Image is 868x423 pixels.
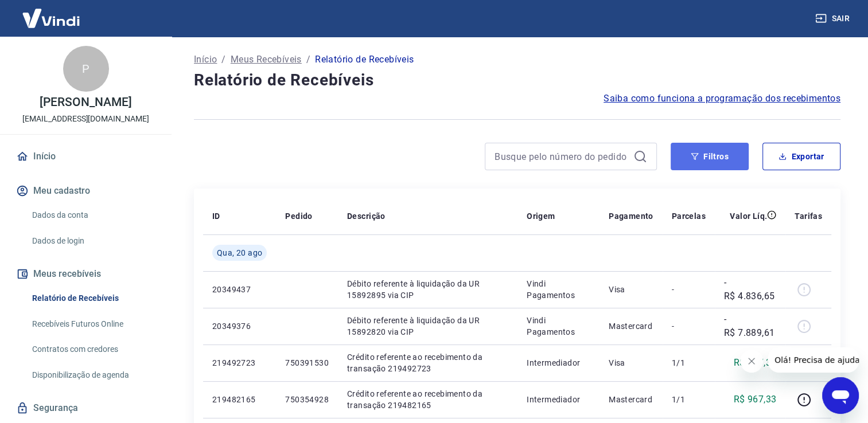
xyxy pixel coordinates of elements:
[347,351,508,374] p: Crédito referente ao recebimento da transação 219492723
[7,8,96,17] span: Olá! Precisa de ajuda?
[672,320,706,332] p: -
[347,210,386,222] p: Descrição
[285,394,329,405] p: 750354928
[672,210,706,222] p: Parcelas
[217,247,262,258] span: Qua, 20 ago
[212,320,267,332] p: 20349376
[28,287,158,310] a: Relatório de Recebíveis
[604,92,840,105] a: Saiba como funciona a programação dos recebimentos
[28,312,158,336] a: Recebíveis Futuros Online
[212,357,267,369] p: 219492723
[194,69,840,92] h4: Relatório de Recebíveis
[822,377,859,414] iframe: Botão para abrir a janela de mensagens
[672,284,706,295] p: -
[527,315,590,338] p: Vindi Pagamentos
[762,143,840,170] button: Exportar
[671,143,749,170] button: Filtros
[14,144,158,169] a: Início
[231,53,302,66] a: Meus Recebíveis
[813,8,854,29] button: Sair
[306,53,310,66] p: /
[347,315,508,338] p: Débito referente à liquidação da UR 15892820 via CIP
[734,393,777,406] p: R$ 967,33
[347,278,508,301] p: Débito referente à liquidação da UR 15892895 via CIP
[609,357,653,369] p: Visa
[768,347,859,373] iframe: Mensagem da empresa
[14,395,158,421] a: Segurança
[672,357,706,369] p: 1/1
[795,210,822,222] p: Tarifas
[609,210,653,222] p: Pagamento
[63,46,109,92] div: P
[221,53,225,66] p: /
[14,261,158,287] button: Meus recebíveis
[315,53,414,66] p: Relatório de Recebíveis
[527,278,590,301] p: Vindi Pagamentos
[212,284,267,295] p: 20349437
[609,284,653,295] p: Visa
[28,363,158,387] a: Disponibilização de agenda
[495,148,629,165] input: Busque pelo número do pedido
[347,388,508,411] p: Crédito referente ao recebimento da transação 219482165
[212,210,220,222] p: ID
[285,210,312,222] p: Pedido
[740,350,763,373] iframe: Fechar mensagem
[28,203,158,227] a: Dados da conta
[14,1,88,36] img: Vindi
[22,113,149,125] p: [EMAIL_ADDRESS][DOMAIN_NAME]
[527,357,590,369] p: Intermediador
[609,320,653,332] p: Mastercard
[14,178,158,203] button: Meu cadastro
[40,96,131,108] p: [PERSON_NAME]
[212,394,267,405] p: 219482165
[194,53,217,66] a: Início
[724,276,776,303] p: -R$ 4.836,65
[527,394,590,405] p: Intermediador
[730,210,767,222] p: Valor Líq.
[28,338,158,361] a: Contratos com credores
[672,394,706,405] p: 1/1
[734,356,777,370] p: R$ 967,33
[609,394,653,405] p: Mastercard
[285,357,329,369] p: 750391530
[28,229,158,253] a: Dados de login
[724,312,776,340] p: -R$ 7.889,61
[527,210,555,222] p: Origem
